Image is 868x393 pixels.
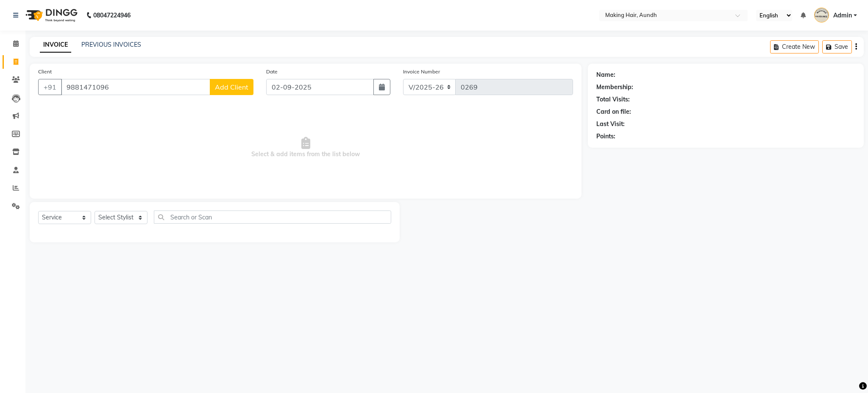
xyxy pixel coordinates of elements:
div: Membership: [596,83,633,92]
button: Add Client [210,79,253,95]
label: Invoice Number [403,68,440,76]
img: logo [22,3,80,27]
div: Total Visits: [596,95,630,104]
label: Date [266,68,278,76]
input: Search or Scan [154,211,391,224]
div: Name: [596,70,615,79]
b: 08047224946 [93,3,131,27]
input: Search by Name/Mobile/Email/Code [61,79,210,95]
label: Client [38,68,52,76]
span: Admin [833,11,852,20]
div: Card on file: [596,107,631,116]
button: Save [822,40,852,53]
span: Add Client [215,83,248,91]
img: Admin [814,8,829,22]
a: PREVIOUS INVOICES [81,41,141,48]
button: Create New [770,40,819,53]
div: Points: [596,132,615,141]
button: +91 [38,79,62,95]
div: Last Visit: [596,120,625,129]
span: Select & add items from the list below [38,105,573,190]
a: INVOICE [40,37,71,53]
